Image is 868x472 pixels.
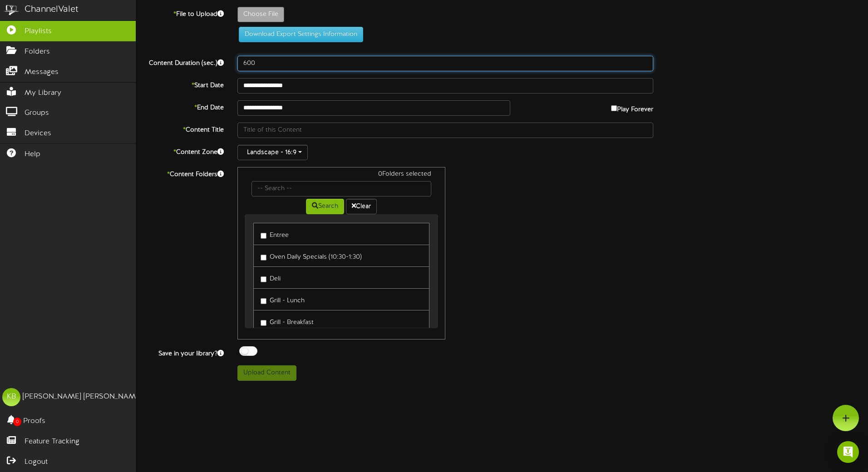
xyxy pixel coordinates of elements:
[306,199,344,214] button: Search
[261,250,362,262] label: Oven Daily Specials (10:30-1:30)
[237,123,653,138] input: Title of this Content
[25,26,52,37] span: Playlists
[237,365,296,381] button: Upload Content
[261,271,281,284] label: Deli
[25,67,59,78] span: Messages
[237,145,308,160] button: Landscape - 16:9
[25,457,48,467] span: Logout
[261,298,266,304] input: Grill - Lunch
[25,128,51,139] span: Devices
[245,170,438,181] div: 0 Folders selected
[25,3,79,16] div: ChannelValet
[25,47,50,57] span: Folders
[25,108,49,118] span: Groups
[25,437,79,447] span: Feature Tracking
[25,149,40,160] span: Help
[261,315,314,327] label: Grill - Breakfast
[2,388,20,406] div: KB
[234,31,363,38] a: Download Export Settings Information
[239,27,363,42] button: Download Export Settings Information
[837,441,859,463] div: Open Intercom Messenger
[261,293,305,305] label: Grill - Lunch
[346,199,377,214] button: Clear
[13,418,21,426] span: 0
[23,392,142,402] div: [PERSON_NAME] [PERSON_NAME]
[261,320,266,326] input: Grill - Breakfast
[261,276,266,282] input: Deli
[261,233,266,239] input: Entree
[261,255,266,261] input: Oven Daily Specials (10:30-1:30)
[23,416,45,427] span: Proofs
[611,105,617,111] input: Play Forever
[611,100,653,114] label: Play Forever
[252,181,431,197] input: -- Search --
[261,228,289,240] label: Entree
[25,88,61,98] span: My Library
